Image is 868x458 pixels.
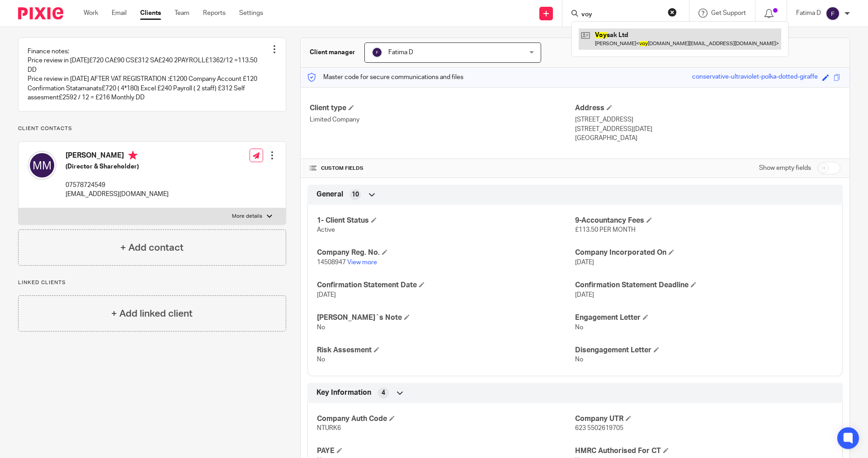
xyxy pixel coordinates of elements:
[668,8,677,17] button: Clear
[575,216,833,225] h4: 9-Accountancy Fees
[232,213,262,220] p: More details
[317,227,335,233] span: Active
[317,248,575,257] h4: Company Reg. No.
[575,346,833,355] h4: Disengagement Letter
[382,388,385,397] span: 4
[352,190,359,199] span: 10
[66,151,169,162] h4: [PERSON_NAME]
[140,9,161,18] a: Clients
[575,125,840,134] p: [STREET_ADDRESS][DATE]
[66,162,169,171] h5: (Director & Shareholder)
[347,259,377,266] a: View more
[307,73,463,82] p: Master code for secure communications and files
[575,115,840,124] p: [STREET_ADDRESS]
[796,9,821,18] p: Fatima D
[317,259,346,266] span: 14508947
[120,241,184,255] h4: + Add contact
[692,72,818,83] div: conservative-ultraviolet-polka-dotted-giraffe
[388,49,413,56] span: Fatima D
[317,324,325,331] span: No
[128,151,137,160] i: Primary
[575,425,623,431] span: 623 5502619705
[759,164,811,173] label: Show empty fields
[575,134,840,143] p: [GEOGRAPHIC_DATA]
[317,216,575,225] h4: 1- Client Status
[316,190,343,199] span: General
[317,280,575,290] h4: Confirmation Statement Date
[575,324,583,331] span: No
[372,47,382,58] img: svg%3E
[317,292,336,298] span: [DATE]
[580,11,662,19] input: Search
[310,48,355,57] h3: Client manager
[175,9,189,18] a: Team
[575,103,840,113] h4: Address
[310,103,575,113] h4: Client type
[317,425,341,431] span: NTURK6
[316,388,371,397] span: Key Information
[203,9,226,18] a: Reports
[575,313,833,322] h4: Engagement Letter
[18,125,286,132] p: Client contacts
[317,356,325,363] span: No
[575,280,833,290] h4: Confirmation Statement Deadline
[18,7,63,19] img: Pixie
[112,9,127,18] a: Email
[28,151,57,180] img: svg%3E
[310,165,575,172] h4: CUSTOM FIELDS
[84,9,98,18] a: Work
[575,248,833,257] h4: Company Incorporated On
[66,181,169,190] p: 07578724549
[317,446,575,456] h4: PAYE
[711,10,746,16] span: Get Support
[310,115,575,124] p: Limited Company
[18,279,286,286] p: Linked clients
[239,9,263,18] a: Settings
[317,346,575,355] h4: Risk Assesment
[111,307,193,321] h4: + Add linked client
[575,414,833,424] h4: Company UTR
[66,190,169,199] p: [EMAIL_ADDRESS][DOMAIN_NAME]
[317,313,575,322] h4: [PERSON_NAME]`s Note
[575,259,594,266] span: [DATE]
[575,227,636,233] span: £113.50 PER MONTH
[575,356,583,363] span: No
[826,6,840,21] img: svg%3E
[575,446,833,456] h4: HMRC Authorised For CT
[575,292,594,298] span: [DATE]
[317,414,575,424] h4: Company Auth Code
